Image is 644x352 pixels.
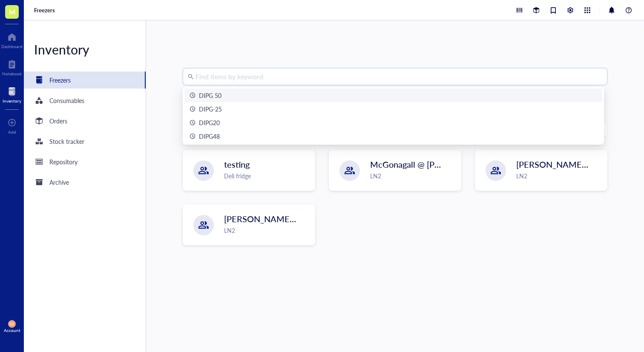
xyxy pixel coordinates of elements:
[370,171,456,180] div: LN2
[24,41,146,58] div: Inventory
[516,171,602,180] div: LN2
[199,104,222,114] div: DIPG-25
[49,96,84,105] div: Consumables
[34,6,57,14] a: Freezers
[24,133,146,150] a: Stock tracker
[49,137,84,146] div: Stock tracker
[199,91,221,100] div: DIPG 50
[24,112,146,129] a: Orders
[24,174,146,191] a: Archive
[4,328,20,333] div: Account
[3,98,21,103] div: Inventory
[3,85,21,103] a: Inventory
[224,226,310,235] div: LN2
[49,177,69,187] div: Archive
[8,129,16,135] div: Add
[224,171,310,180] div: Deli fridge
[2,71,22,76] div: Notebook
[1,30,23,49] a: Dashboard
[24,72,146,89] a: Freezers
[49,157,78,166] div: Repository
[10,322,14,326] span: CC
[224,158,250,170] span: testing
[49,75,71,85] div: Freezers
[49,116,67,126] div: Orders
[24,153,146,170] a: Repository
[516,158,593,170] span: [PERSON_NAME]-A
[24,92,146,109] a: Consumables
[9,6,15,17] span: M
[199,132,220,141] div: DIPG48
[2,57,22,76] a: Notebook
[1,44,23,49] div: Dashboard
[199,118,220,127] div: DIPG20
[224,213,301,225] span: [PERSON_NAME]-B
[370,158,495,170] span: McGonagall @ [PERSON_NAME]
